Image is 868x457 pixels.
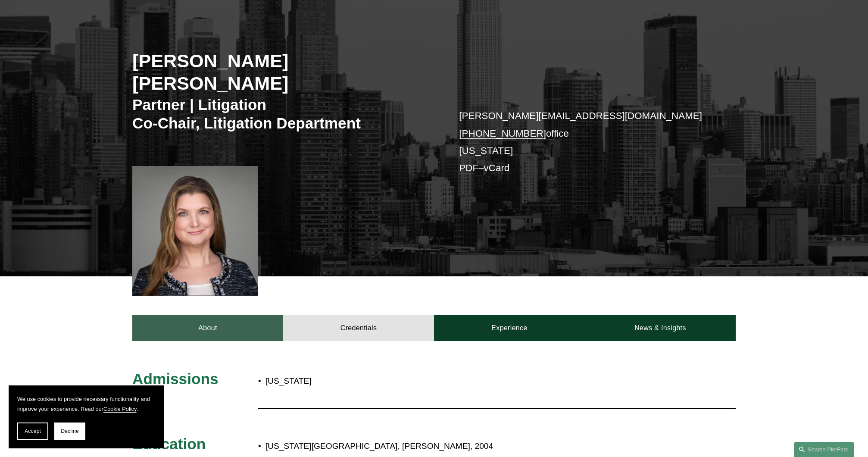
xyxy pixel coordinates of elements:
span: Admissions [132,370,218,387]
p: [US_STATE][GEOGRAPHIC_DATA], [PERSON_NAME], 2004 [265,439,660,454]
p: We use cookies to provide necessary functionality and improve your experience. Read our . [17,394,155,414]
p: office [US_STATE] – [459,107,710,177]
h3: Partner | Litigation Co-Chair, Litigation Department [132,95,434,133]
p: [US_STATE] [265,374,434,389]
span: Decline [61,428,79,434]
a: Search this site [794,442,854,457]
a: Experience [434,315,585,341]
a: PDF [459,163,478,173]
a: [PHONE_NUMBER] [459,128,546,139]
a: News & Insights [585,315,736,341]
h2: [PERSON_NAME] [PERSON_NAME] [132,50,434,95]
button: Accept [17,423,48,440]
a: Credentials [283,315,434,341]
span: Accept [25,428,41,434]
a: vCard [484,163,510,173]
a: About [132,315,283,341]
button: Decline [54,423,85,440]
a: Cookie Policy [103,406,137,412]
section: Cookie banner [9,385,164,448]
span: Education [132,435,206,452]
a: [PERSON_NAME][EMAIL_ADDRESS][DOMAIN_NAME] [459,110,702,121]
